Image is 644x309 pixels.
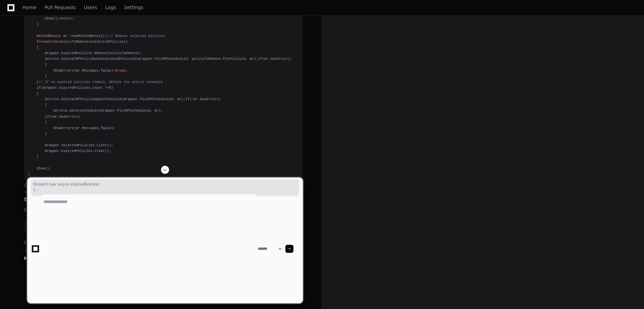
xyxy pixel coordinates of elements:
span: return [59,16,72,21]
span: 0 [109,86,111,90]
span: break [115,69,126,73]
span: false [101,69,111,73]
span: foreach (var exp in expiredEntries) { if (exp.PlcCRPScheduleId == Wrapper.PlcCRPScheduleId) { CRP... [33,182,297,192]
span: Users [84,5,97,9]
span: new [72,34,78,38]
span: if [47,115,51,119]
span: // If no expired policies remain, delete the entire schedule [39,80,163,84]
span: foreach [37,40,51,44]
span: var [53,40,59,44]
span: false [101,126,111,130]
span: Pull Requests [44,5,76,9]
span: if [186,97,190,101]
span: // Remove selected policies [109,34,165,38]
span: Logs [105,5,116,9]
span: Settings [124,5,143,9]
span: in [88,40,92,44]
span: if [37,86,41,90]
span: Home [23,5,36,9]
span: if [258,57,262,61]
